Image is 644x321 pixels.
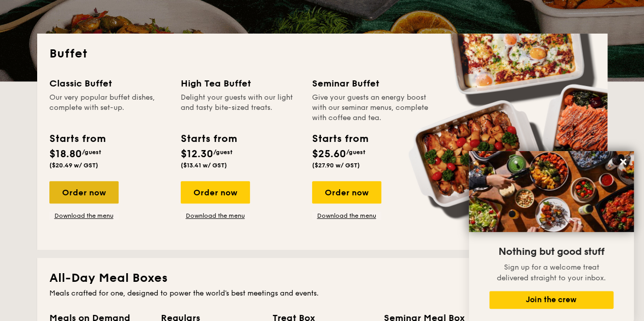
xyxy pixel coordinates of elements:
div: Starts from [49,131,105,147]
div: High Tea Buffet [181,76,300,91]
div: Delight your guests with our light and tasty bite-sized treats. [181,93,300,123]
div: Seminar Buffet [312,76,431,91]
span: /guest [346,149,366,156]
span: /guest [213,149,233,156]
span: $25.60 [312,148,346,160]
h2: All-Day Meal Boxes [49,270,595,286]
div: Starts from [312,131,368,147]
img: DSC07876-Edit02-Large.jpeg [469,151,634,232]
div: Meals crafted for one, designed to power the world's best meetings and events. [49,288,595,299]
div: Give your guests an energy boost with our seminar menus, complete with coffee and tea. [312,93,431,123]
div: Our very popular buffet dishes, complete with set-up. [49,93,169,123]
a: Download the menu [181,212,250,220]
button: Join the crew [489,291,613,309]
span: $18.80 [49,148,82,160]
span: Nothing but good stuff [498,246,604,258]
span: /guest [82,149,101,156]
span: Sign up for a welcome treat delivered straight to your inbox. [497,263,606,282]
span: ($27.90 w/ GST) [312,162,360,169]
div: Classic Buffet [49,76,169,91]
div: Starts from [181,131,236,147]
span: ($20.49 w/ GST) [49,162,98,169]
span: ($13.41 w/ GST) [181,162,227,169]
a: Download the menu [49,212,119,220]
div: Order now [49,181,119,203]
span: $12.30 [181,148,213,160]
button: Close [615,154,631,170]
div: Order now [181,181,250,203]
a: Download the menu [312,212,381,220]
div: Order now [312,181,381,203]
h2: Buffet [49,46,595,62]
